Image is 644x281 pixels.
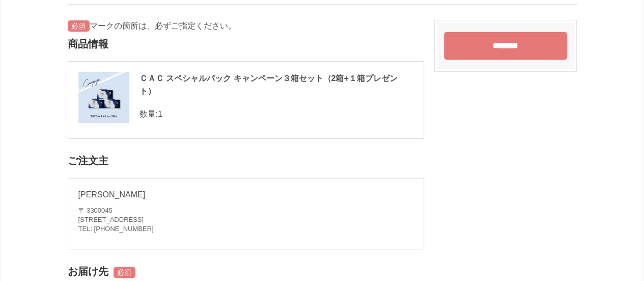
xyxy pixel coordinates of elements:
p: 数量: [78,108,413,120]
div: ＣＡＣ スペシャルパック キャンペーン３箱セット（2箱+１箱プレゼント） [78,72,413,98]
img: 005565.jpg [78,72,129,123]
h2: ご注文主 [68,149,424,173]
address: 〒 3300045 [STREET_ADDRESS] TEL: [PHONE_NUMBER] [78,206,413,234]
p: マークの箇所は、必ずご指定ください。 [68,20,424,32]
h2: 商品情報 [68,32,424,56]
p: [PERSON_NAME] [78,189,413,201]
span: 1 [158,110,162,118]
